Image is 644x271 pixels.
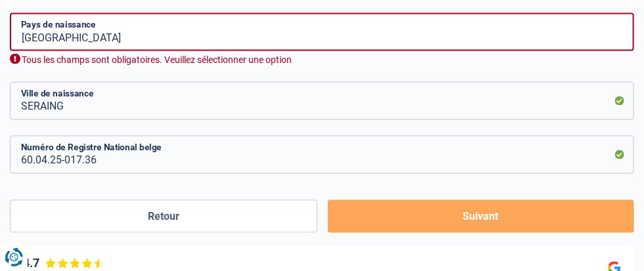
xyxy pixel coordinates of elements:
button: Retour [10,200,317,233]
div: 4.7 [23,257,105,271]
input: Belgique [10,13,634,51]
div: Tous les champs sont obligatoires. Veuillez sélectionner une option [10,54,634,66]
button: Suivant [328,200,634,233]
input: 12.12.12-123.12 [10,136,634,174]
